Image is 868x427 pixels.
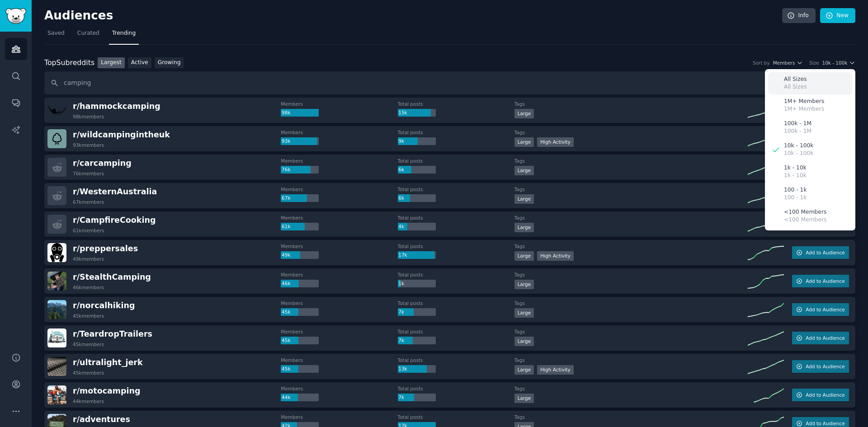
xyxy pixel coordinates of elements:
p: 10k - 100k [784,150,813,158]
dt: Total posts [398,357,514,363]
div: 49k [281,251,319,259]
dt: Members [281,186,397,192]
dt: Tags [514,414,748,420]
div: 67k members [73,199,104,205]
div: Sort by [753,60,770,66]
p: All Sizes [784,75,807,84]
span: Add to Audience [806,335,844,341]
a: Info [782,8,816,23]
span: r/ hammockcamping [73,102,160,111]
dt: Tags [514,300,748,306]
a: Largest [98,57,125,69]
div: Top Subreddits [44,57,94,69]
img: hammockcamping [47,101,66,120]
dt: Tags [514,101,748,107]
a: Saved [44,26,68,45]
p: All Sizes [784,83,807,91]
div: Large [514,365,534,375]
span: r/ WesternAustralia [73,187,157,196]
img: preppersales [47,243,66,262]
img: StealthCamping [47,272,66,291]
span: r/ carcamping [73,159,132,168]
dt: Members [281,243,397,249]
button: Add to Audience [792,360,849,373]
dt: Members [281,101,397,107]
div: 93k members [73,142,104,148]
div: 6k [398,166,436,174]
div: Large [514,394,534,403]
div: High Activity [537,365,574,375]
div: 61k members [73,227,104,234]
button: Add to Audience [792,275,849,287]
span: Add to Audience [806,363,844,370]
span: 10k - 100k [822,60,847,66]
dt: Members [281,215,397,221]
button: Add to Audience [792,246,849,259]
div: 7k [398,337,436,345]
dt: Members [281,414,397,420]
div: Large [514,109,534,118]
dt: Tags [514,158,748,164]
span: r/ motocamping [73,386,141,395]
span: r/ preppersales [73,244,138,253]
dt: Total posts [398,101,514,107]
dt: Total posts [398,272,514,278]
div: 67k [281,194,319,202]
span: Saved [47,29,65,38]
div: 45k members [73,313,104,319]
div: Large [514,308,534,318]
div: High Activity [537,137,574,147]
div: 1k [398,280,436,288]
dt: Total posts [398,129,514,136]
div: 44k members [73,398,104,404]
div: 45k [281,365,319,373]
div: Large [514,137,534,147]
p: 10k - 100k [784,142,813,150]
div: 76k [281,166,319,174]
dt: Tags [514,129,748,136]
dt: Total posts [398,215,514,221]
span: Members [773,60,795,66]
dt: Total posts [398,243,514,249]
img: TeardropTrailers [47,328,66,347]
button: Add to Audience [792,389,849,401]
dt: Total posts [398,300,514,306]
dt: Total posts [398,414,514,420]
div: 61k [281,223,319,231]
dt: Members [281,272,397,278]
span: Add to Audience [806,306,844,313]
button: Add to Audience [792,332,849,344]
dt: Members [281,385,397,392]
div: Size [809,60,819,66]
div: 98k members [73,113,104,120]
dt: Members [281,158,397,164]
span: r/ TeardropTrailers [73,329,152,338]
dt: Tags [514,215,748,221]
img: wildcampingintheuk [47,129,66,148]
div: 4k [398,223,436,231]
div: 7k [398,308,436,316]
button: Add to Audience [792,303,849,316]
div: 45k [281,308,319,316]
div: 45k members [73,341,104,347]
dt: Tags [514,186,748,192]
div: 45k [281,337,319,345]
div: 6k [398,194,436,202]
span: Trending [112,29,136,38]
p: 100 - 1k [784,186,807,194]
a: Trending [109,26,139,45]
button: 10k - 100k [822,60,855,66]
span: r/ StealthCamping [73,272,151,282]
div: 93k [281,137,319,145]
span: r/ wildcampingintheuk [73,130,170,139]
h2: Audiences [44,9,782,23]
div: Large [514,223,534,232]
dt: Tags [514,272,748,278]
div: 44k [281,394,319,402]
div: Large [514,166,534,175]
dt: Tags [514,328,748,335]
span: Add to Audience [806,392,844,398]
button: Members [773,60,803,66]
img: motocamping [47,385,66,404]
div: 13k [398,365,436,373]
